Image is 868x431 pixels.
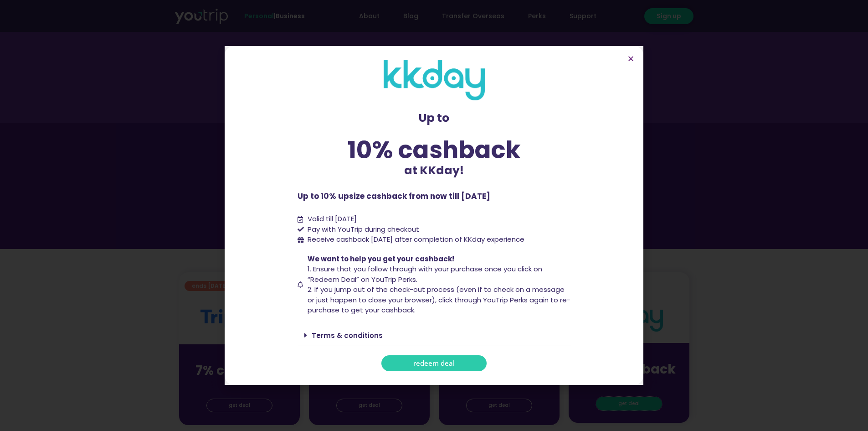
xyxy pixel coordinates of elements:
[308,214,357,223] span: Valid till [DATE]
[308,234,524,244] span: Receive cashback [DATE] after completion of KKday experience
[413,360,455,367] span: redeem deal
[308,254,454,264] span: We want to help you get your cashback!
[312,331,383,340] a: Terms & conditions
[298,109,571,127] p: Up to
[298,325,571,346] div: Terms & conditions
[298,162,571,179] p: at KKday!
[298,138,571,162] div: 10% cashback
[381,355,487,371] a: redeem deal
[308,264,542,284] span: 1. Ensure that you follow through with your purchase once you click on “Redeem Deal” on YouTrip P...
[298,191,490,202] b: Up to 10% upsize cashback from now till [DATE]
[308,285,570,315] span: 2. If you jump out of the check-out process (even if to check on a message or just happen to clos...
[305,224,419,235] span: Pay with YouTrip during checkout
[627,55,634,62] a: Close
